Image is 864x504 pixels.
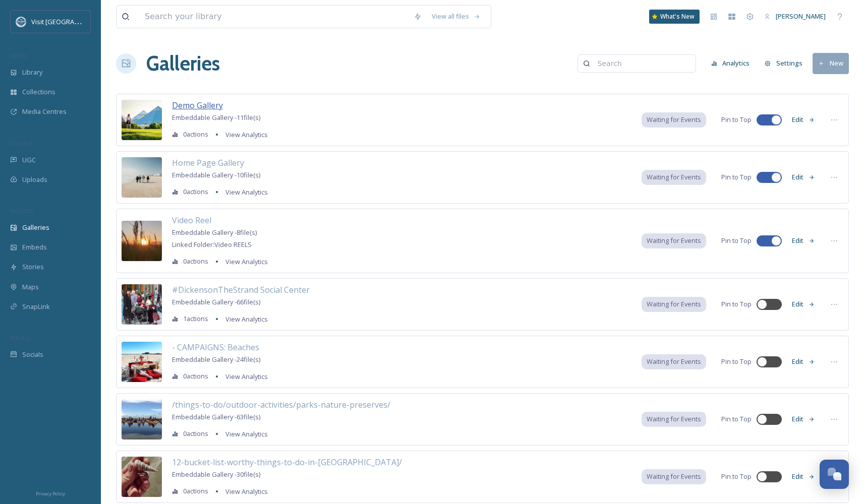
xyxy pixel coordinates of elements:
[122,342,162,382] img: d4f9f773-a50d-45af-8e51-e9b4ef0a3a9e.jpg
[760,53,813,73] a: Settings
[721,414,752,424] span: Pin to Top
[183,130,208,139] span: 0 actions
[172,284,310,295] span: #DickensonTheStrand Social Center
[10,52,28,59] span: MEDIA
[22,107,67,116] span: Media Centres
[183,257,208,266] span: 0 actions
[172,238,268,250] a: Linked Folder:Video REELS
[813,53,849,74] button: New
[225,187,268,197] span: View Analytics
[172,399,390,410] span: /things-to-do/outdoor-activities/parks-nature-preserves/
[759,7,831,26] a: [PERSON_NAME]
[172,170,260,179] span: Embeddable Gallery - 10 file(s)
[140,6,409,28] input: Search your library
[225,372,268,381] span: View Analytics
[172,240,252,249] span: Linked Folder: Video REELS
[122,457,162,497] img: c1d90222-77a9-43c2-9b0a-2220cb64939c.jpg
[220,313,268,325] a: View Analytics
[22,262,44,272] span: Stories
[760,53,808,73] button: Settings
[10,207,33,215] span: WIDGETS
[706,53,755,73] button: Analytics
[172,215,211,226] span: Video Reel
[22,302,50,311] span: SnapLink
[220,186,268,198] a: View Analytics
[647,357,701,366] span: Waiting for Events
[22,282,39,292] span: Maps
[183,429,208,438] span: 0 actions
[593,53,690,74] input: Search
[225,257,268,266] span: View Analytics
[225,429,268,438] span: View Analytics
[183,187,208,197] span: 0 actions
[146,48,220,79] a: Galleries
[122,100,162,140] img: aa31f176-f2d0-4c71-8066-7c71e7b2e05a.jpg
[122,157,162,198] img: 76553844-5b92-45bc-88fc-a6ff62284ae2.jpg
[10,334,30,342] span: SOCIALS
[225,314,268,324] span: View Analytics
[220,129,268,141] a: View Analytics
[172,297,260,306] span: Embeddable Gallery - 66 file(s)
[649,10,700,24] a: What's New
[225,130,268,139] span: View Analytics
[36,487,65,499] a: Privacy Policy
[172,228,257,237] span: Embeddable Gallery - 8 file(s)
[220,256,268,268] a: View Analytics
[787,167,820,187] button: Edit
[220,428,268,440] a: View Analytics
[22,242,47,252] span: Embeds
[787,294,820,314] button: Edit
[22,68,42,77] span: Library
[721,236,752,245] span: Pin to Top
[721,115,752,124] span: Pin to Top
[172,100,223,111] span: Demo Gallery
[183,371,208,381] span: 0 actions
[16,17,26,27] img: logo.png
[647,236,701,245] span: Waiting for Events
[787,467,820,486] button: Edit
[647,172,701,182] span: Waiting for Events
[122,399,162,439] img: 3ffc4939-d514-4d30-90d6-b8770dfa0042.jpg
[647,115,701,124] span: Waiting for Events
[172,157,244,168] span: Home Page Gallery
[122,221,162,261] img: 0e787813-7b3b-47ff-8712-b3fa8d950bd5.jpg
[721,357,752,366] span: Pin to Top
[787,352,820,371] button: Edit
[427,7,486,26] a: View all files
[220,370,268,383] a: View Analytics
[220,485,268,497] a: View Analytics
[172,342,259,353] span: - CAMPAIGNS: Beaches
[787,231,820,250] button: Edit
[647,414,701,424] span: Waiting for Events
[22,87,55,97] span: Collections
[31,17,109,26] span: Visit [GEOGRAPHIC_DATA]
[172,113,260,122] span: Embeddable Gallery - 11 file(s)
[172,355,260,364] span: Embeddable Gallery - 24 file(s)
[22,175,47,184] span: Uploads
[183,486,208,496] span: 0 actions
[647,299,701,309] span: Waiting for Events
[22,350,43,359] span: Socials
[721,172,752,182] span: Pin to Top
[776,12,826,21] span: [PERSON_NAME]
[225,487,268,496] span: View Analytics
[721,472,752,481] span: Pin to Top
[787,409,820,429] button: Edit
[172,412,260,421] span: Embeddable Gallery - 63 file(s)
[10,140,32,147] span: COLLECT
[172,457,402,468] span: 12-bucket-list-worthy-things-to-do-in-[GEOGRAPHIC_DATA]/
[122,284,162,325] img: 36ab990a-a029-4c55-8fe0-4cdd4088e39d.jpg
[820,460,849,489] button: Open Chat
[22,155,36,165] span: UGC
[22,223,49,232] span: Galleries
[787,110,820,130] button: Edit
[183,314,208,324] span: 1 actions
[172,470,260,479] span: Embeddable Gallery - 30 file(s)
[706,53,760,73] a: Analytics
[647,472,701,481] span: Waiting for Events
[36,490,65,497] span: Privacy Policy
[721,299,752,309] span: Pin to Top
